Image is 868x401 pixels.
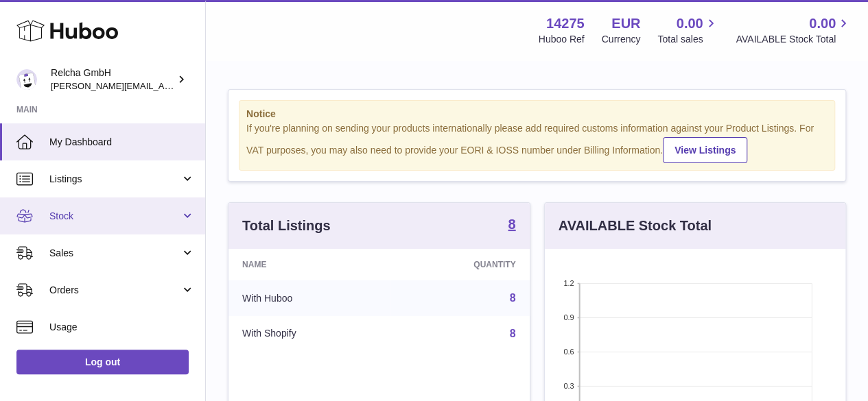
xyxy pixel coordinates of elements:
text: 0.6 [563,348,574,356]
a: View Listings [663,137,747,163]
a: 8 [510,328,516,339]
span: Stock [49,210,180,223]
div: Currency [602,33,641,46]
th: Name [228,249,390,280]
span: Sales [49,247,180,260]
span: Total sales [657,33,718,46]
span: 0.00 [677,14,703,33]
text: 1.2 [563,279,574,287]
th: Quantity [390,249,529,280]
a: 8 [508,217,515,234]
h3: Total Listings [242,217,331,235]
div: Huboo Ref [539,33,585,46]
div: Relcha GmbH [51,66,174,93]
strong: 8 [508,217,515,231]
strong: Notice [246,108,828,121]
img: rachel@consultprestige.com [16,69,37,90]
strong: 14275 [546,14,585,33]
span: AVAILABLE Stock Total [736,33,852,46]
text: 0.3 [563,382,574,390]
a: 0.00 AVAILABLE Stock Total [736,14,852,46]
span: Listings [49,173,180,186]
td: With Huboo [228,280,390,316]
a: 8 [510,292,516,304]
span: [PERSON_NAME][EMAIL_ADDRESS][DOMAIN_NAME] [51,80,275,91]
span: 0.00 [809,14,836,33]
strong: EUR [611,14,640,33]
span: Usage [49,321,195,334]
div: If you're planning on sending your products internationally please add required customs informati... [246,122,828,163]
h3: AVAILABLE Stock Total [559,217,712,235]
a: 0.00 Total sales [657,14,718,46]
span: My Dashboard [49,136,195,149]
text: 0.9 [563,313,574,321]
a: Log out [16,350,189,374]
td: With Shopify [228,316,390,352]
span: Orders [49,284,180,297]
